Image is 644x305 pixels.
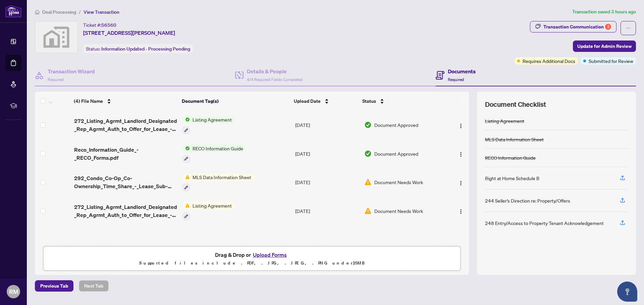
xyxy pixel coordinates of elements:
[455,206,466,216] button: Logo
[572,8,636,16] article: Transaction saved 3 hours ago
[190,173,254,181] span: MLS Data Information Sheet
[589,57,633,65] span: Submitted for Review
[448,67,476,75] h4: Documents
[101,46,190,52] span: Information Updated - Processing Pending
[182,116,190,123] img: Status Icon
[79,280,109,292] button: Next Tab
[83,21,116,29] div: Ticket #:
[74,174,177,190] span: 292_Condo_Co-Op_Co-Ownership_Time_Share_-_Lease_Sub-Lease_MLS_Data_Information_Form_-_PropTx-[PER...
[182,202,190,209] img: Status Icon
[291,92,360,110] th: Upload Date
[458,209,464,214] img: Logo
[48,77,64,82] span: Required
[543,21,611,32] div: Transaction Communication
[215,250,289,259] span: Drag & Drop or
[362,97,376,105] span: Status
[48,67,95,75] h4: Transaction Wizard
[40,281,68,291] span: Previous Tab
[605,24,611,30] div: 3
[47,259,457,267] p: Supported files include .PDF, .JPG, .JPEG, .PNG under 25 MB
[101,22,116,28] span: 56560
[360,92,443,110] th: Status
[364,150,372,157] img: Document Status
[485,197,570,204] div: 244 Seller’s Direction re: Property/Offers
[455,148,466,159] button: Logo
[292,168,362,197] td: [DATE]
[251,250,289,259] button: Upload Forms
[485,154,536,161] div: RECO Information Guide
[577,41,632,52] span: Update for Admin Review
[182,173,190,181] img: Status Icon
[458,152,464,157] img: Logo
[364,178,372,186] img: Document Status
[364,121,372,129] img: Document Status
[83,29,175,37] span: [STREET_ADDRESS][PERSON_NAME]
[190,116,234,123] span: Listing Agreement
[9,287,18,296] span: RM
[179,92,291,110] th: Document Tag(s)
[182,116,234,134] button: Status IconListing Agreement
[43,246,461,271] span: Drag & Drop orUpload FormsSupported files include .PDF, .JPG, .JPEG, .PNG under25MB
[292,139,362,168] td: [DATE]
[74,146,177,162] span: Reco_Information_Guide_-_RECO_Forms.pdf
[83,44,193,53] div: Status:
[42,9,76,15] span: Deal Processing
[455,120,466,130] button: Logo
[74,97,103,105] span: (4) File Name
[485,136,544,143] div: MLS Data Information Sheet
[35,10,40,14] span: home
[485,100,546,109] span: Document Checklist
[182,202,234,220] button: Status IconListing Agreement
[35,280,73,292] button: Previous Tab
[190,202,234,209] span: Listing Agreement
[374,150,418,157] span: Document Approved
[458,180,464,186] img: Logo
[247,67,303,75] h4: Details & People
[71,92,179,110] th: (4) File Name
[364,207,372,215] img: Document Status
[247,77,303,82] span: 4/4 Required Fields Completed
[617,282,637,302] button: Open asap
[292,197,362,225] td: [DATE]
[182,145,190,152] img: Status Icon
[35,21,77,53] img: svg%3e
[182,145,246,163] button: Status IconRECO Information Guide
[448,77,464,82] span: Required
[374,207,423,215] span: Document Needs Work
[5,5,21,17] img: logo
[294,97,321,105] span: Upload Date
[573,41,636,52] button: Update for Admin Review
[74,203,177,219] span: 272_Listing_Agrmt_Landlord_Designated_Rep_Agrmt_Auth_to_Offer_for_Lease_-_PropTx-[PERSON_NAME].pdf
[485,174,539,182] div: Right at Home Schedule B
[523,57,575,65] span: Requires Additional Docs
[74,117,177,133] span: 272_Listing_Agrmt_Landlord_Designated_Rep_Agrmt_Auth_to_Offer_for_Lease_-_PropTx-[PERSON_NAME]-UP...
[190,145,246,152] span: RECO Information Guide
[374,121,418,129] span: Document Approved
[182,173,254,192] button: Status IconMLS Data Information Sheet
[292,110,362,139] td: [DATE]
[455,177,466,187] button: Logo
[626,26,631,30] span: ellipsis
[458,123,464,129] img: Logo
[485,219,604,227] div: 248 Entry/Access to Property Tenant Acknowledgement
[79,8,81,16] li: /
[530,21,616,32] button: Transaction Communication3
[374,178,423,186] span: Document Needs Work
[485,117,524,125] div: Listing Agreement
[84,9,119,15] span: View Transaction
